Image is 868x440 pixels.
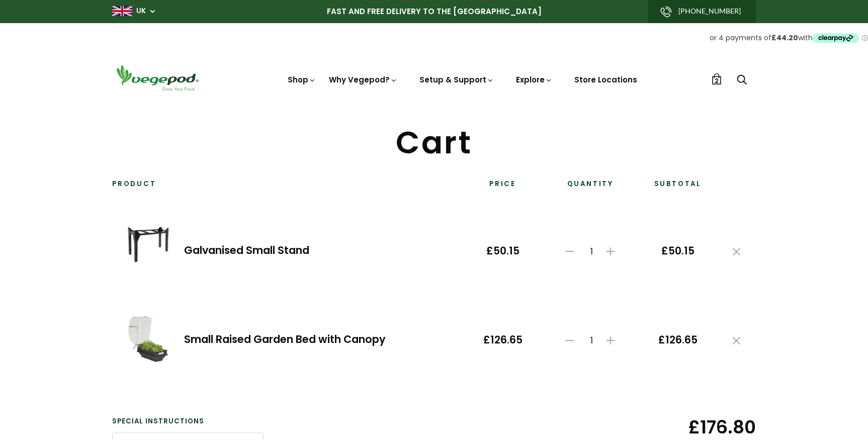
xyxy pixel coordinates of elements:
th: Price [464,179,542,196]
img: Vegepod [112,63,203,92]
img: Small Raised Garden Bed with Canopy [124,312,172,363]
span: 2 [715,76,719,85]
a: 2 [711,73,722,84]
span: 1 [579,246,603,256]
a: Search [737,75,747,85]
a: Galvanised Small Stand [184,243,309,257]
a: Small Raised Garden Bed with Canopy [184,332,386,346]
a: UK [136,6,146,16]
span: £50.15 [476,245,530,257]
a: Shop [288,74,316,85]
a: Store Locations [574,74,637,85]
a: Why Vegepod? [329,74,397,85]
a: Setup & Support [419,74,494,85]
span: £126.65 [476,334,530,346]
span: £176.80 [604,416,756,438]
h1: Cart [112,127,756,158]
img: Galvanised Small Stand [124,223,172,263]
img: gb_large.png [112,6,132,16]
span: £50.15 [651,245,705,257]
span: 1 [579,335,603,345]
th: Quantity [542,179,639,196]
th: Product [112,179,464,196]
span: £126.65 [651,334,705,346]
th: Subtotal [639,179,717,196]
label: Special instructions [112,416,264,426]
a: Explore [516,74,552,85]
